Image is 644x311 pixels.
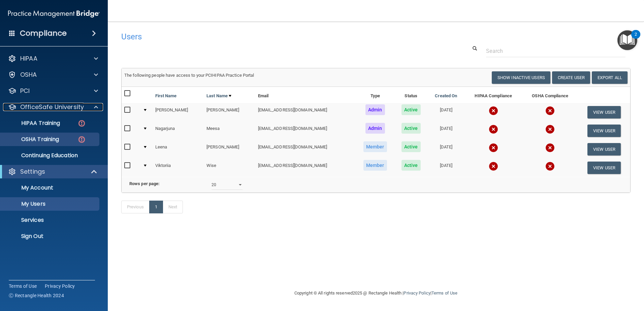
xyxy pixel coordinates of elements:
[365,104,385,115] span: Admin
[204,159,255,177] td: Wise
[401,141,421,152] span: Active
[149,201,163,213] a: 1
[4,184,96,191] p: My Account
[365,123,385,134] span: Admin
[489,106,498,115] img: cross.ca9f0e7f.svg
[20,55,37,63] p: HIPAA
[77,119,86,128] img: danger-circle.6113f641.png
[363,160,387,171] span: Member
[552,71,590,84] button: Create User
[4,233,96,240] p: Sign Out
[8,7,100,21] img: PMB logo
[587,125,621,137] button: View User
[401,123,421,134] span: Active
[20,103,84,111] p: OfficeSafe University
[427,103,464,122] td: [DATE]
[155,92,177,100] a: First Name
[20,71,37,79] p: OSHA
[77,135,86,144] img: danger-circle.6113f641.png
[153,103,204,122] td: [PERSON_NAME]
[587,106,621,118] button: View User
[8,103,98,111] a: OfficeSafe University
[427,122,464,140] td: [DATE]
[522,87,578,103] th: OSHA Compliance
[4,201,96,207] p: My Users
[492,71,550,84] button: Show Inactive Users
[489,125,498,134] img: cross.ca9f0e7f.svg
[255,103,356,122] td: [EMAIL_ADDRESS][DOMAIN_NAME]
[401,160,421,171] span: Active
[587,162,621,174] button: View User
[635,34,637,43] div: 2
[153,122,204,140] td: Nagarjuna
[4,136,59,143] p: OSHA Training
[592,71,627,84] a: Export All
[4,217,96,223] p: Services
[404,290,430,296] a: Privacy Policy
[435,92,457,100] a: Created On
[163,201,183,213] a: Next
[527,263,636,290] iframe: Drift Widget Chat Controller
[431,290,457,296] a: Terms of Use
[20,168,45,176] p: Settings
[489,162,498,171] img: cross.ca9f0e7f.svg
[20,29,67,38] h4: Compliance
[204,140,255,159] td: [PERSON_NAME]
[121,32,414,41] h4: Users
[153,159,204,177] td: Viktoriia
[204,122,255,140] td: Meesa
[9,292,64,299] span: Ⓒ Rectangle Health 2024
[8,71,98,79] a: OSHA
[204,103,255,122] td: [PERSON_NAME]
[8,87,98,95] a: PCI
[129,181,160,186] b: Rows per page:
[255,159,356,177] td: [EMAIL_ADDRESS][DOMAIN_NAME]
[255,140,356,159] td: [EMAIL_ADDRESS][DOMAIN_NAME]
[255,122,356,140] td: [EMAIL_ADDRESS][DOMAIN_NAME]
[394,87,427,103] th: Status
[8,168,98,176] a: Settings
[545,125,555,134] img: cross.ca9f0e7f.svg
[121,201,150,213] a: Previous
[401,104,421,115] span: Active
[20,87,30,95] p: PCI
[427,140,464,159] td: [DATE]
[4,152,96,159] p: Continuing Education
[255,87,356,103] th: Email
[587,143,621,155] button: View User
[4,120,60,127] p: HIPAA Training
[545,143,555,152] img: cross.ca9f0e7f.svg
[486,45,625,57] input: Search
[545,106,555,115] img: cross.ca9f0e7f.svg
[206,92,231,100] a: Last Name
[153,140,204,159] td: Leena
[253,282,499,304] div: Copyright © All rights reserved 2025 @ Rectangle Health | |
[9,283,37,289] a: Terms of Use
[356,87,394,103] th: Type
[489,143,498,152] img: cross.ca9f0e7f.svg
[465,87,522,103] th: HIPAA Compliance
[427,159,464,177] td: [DATE]
[363,141,387,152] span: Member
[8,55,98,63] a: HIPAA
[545,162,555,171] img: cross.ca9f0e7f.svg
[124,73,254,78] span: The following people have access to your PCIHIPAA Practice Portal
[617,30,637,50] button: Open Resource Center, 2 new notifications
[45,283,75,289] a: Privacy Policy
